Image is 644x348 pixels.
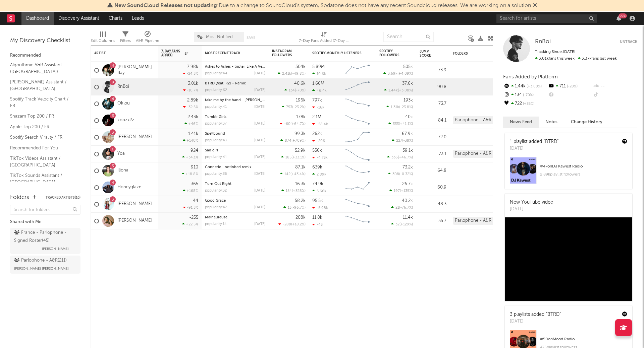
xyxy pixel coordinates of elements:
span: -70 % [296,89,305,92]
a: Parlophone - A&R(211)[PERSON_NAME] [PERSON_NAME] [10,256,80,274]
div: ( ) [278,222,306,226]
button: 99+ [616,16,621,21]
span: [PERSON_NAME] [42,245,69,253]
div: 178k [296,115,306,119]
a: RnBoi [117,84,129,90]
a: Ashes to Ashes - triple j Like A Version [205,65,271,69]
div: 73.2k [402,165,413,169]
div: [DATE] [254,139,265,142]
div: [DATE] [254,155,265,159]
span: 227 [396,139,402,143]
div: 2.89k [312,172,326,177]
a: Leads [127,12,149,25]
span: -23.8 % [400,106,412,109]
svg: Chart title [342,95,373,112]
a: #47onDJ Kawest Radio2.89kplaylist followers [505,157,632,189]
a: Connerie - notinbed remix [205,165,252,169]
div: 67.9k [402,132,413,136]
div: Malheureuse [205,216,265,219]
div: Filters [120,28,131,48]
div: Spellbound [205,132,265,136]
span: 32 [395,223,399,226]
div: -5.98k [312,206,328,210]
div: 304k [296,65,306,69]
div: 196k [296,98,306,102]
div: popularity: 36 [205,172,227,176]
a: Iliona [117,168,128,173]
span: 1.31k [391,106,399,109]
span: -288 [283,223,291,226]
a: Shazam Top 200 / FR [10,113,74,120]
a: take me by the hand - [PERSON_NAME] remix [205,98,284,102]
div: My Discovery Checklist [10,37,80,45]
div: Folders [453,52,503,56]
div: ( ) [386,105,413,109]
div: -91.3 % [183,205,198,210]
div: 3.01k [188,81,198,86]
span: +41.1 % [400,122,412,126]
div: Spotify Monthly Listeners [312,51,363,55]
div: # 50 on Mood Radio [540,335,627,343]
div: 262k [312,132,322,136]
span: -38 % [403,139,412,143]
div: popularity: 41 [205,155,227,159]
div: Edit Columns [91,28,115,48]
span: -96.7 % [292,206,305,210]
div: -- [593,91,637,99]
div: Parlophone - A&R (211) [453,150,503,158]
span: Fans Added by Platform [503,74,558,79]
div: 2.43k [187,115,198,119]
div: 797k [312,98,322,102]
div: [DATE] [254,206,265,209]
span: 308 [392,172,399,176]
span: 753 [286,106,292,109]
span: +129 % [400,223,412,226]
div: ( ) [281,189,306,193]
a: kobzx2z [117,118,134,123]
div: -32.5 % [183,105,198,109]
a: [PERSON_NAME] [117,134,152,140]
div: 11.8k [312,215,322,220]
div: +34.1 % [182,155,198,159]
div: [DATE] [510,318,561,325]
a: Yoa [117,151,125,157]
div: ( ) [282,105,306,109]
svg: Chart title [342,179,373,196]
div: -255 [189,215,198,220]
div: ( ) [281,155,306,159]
span: 2.41k [282,72,291,76]
div: -- [593,82,637,91]
span: +43.4 % [291,172,305,176]
div: 711 [548,82,592,91]
div: ( ) [280,122,306,126]
svg: Chart title [342,162,373,179]
span: Tracking Since: [DATE] [535,50,575,54]
div: 208k [296,215,306,220]
span: 3.69k [388,72,397,76]
div: -- [548,91,592,99]
a: "BTRD" [546,312,561,317]
div: popularity: 42 [205,206,227,209]
div: 73.7 [420,100,446,108]
div: 556k [312,148,322,153]
div: Spotify Followers [379,49,403,57]
div: 48.3 [420,200,446,208]
div: ( ) [278,71,306,76]
div: BTRD (feat. R2) – Remix [205,82,265,85]
div: +18.8 % [182,172,198,176]
div: 7-Day Fans Added (7-Day Fans Added) [299,37,349,45]
div: ( ) [392,138,413,143]
a: Oklou [117,101,130,107]
a: Algorithmic A&R Assistant ([GEOGRAPHIC_DATA]) [10,61,74,75]
span: [PERSON_NAME] [PERSON_NAME] [14,265,69,273]
div: [DATE] [254,222,265,226]
div: Most Recent Track [205,51,255,55]
div: 37.6k [402,81,413,86]
div: popularity: 62 [205,88,227,92]
input: Search... [383,32,434,42]
div: 44 [193,199,198,203]
svg: Chart title [342,112,373,129]
span: -76.7 % [400,206,412,210]
div: 11.4k [403,215,413,220]
a: Discovery Assistant [54,12,104,25]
